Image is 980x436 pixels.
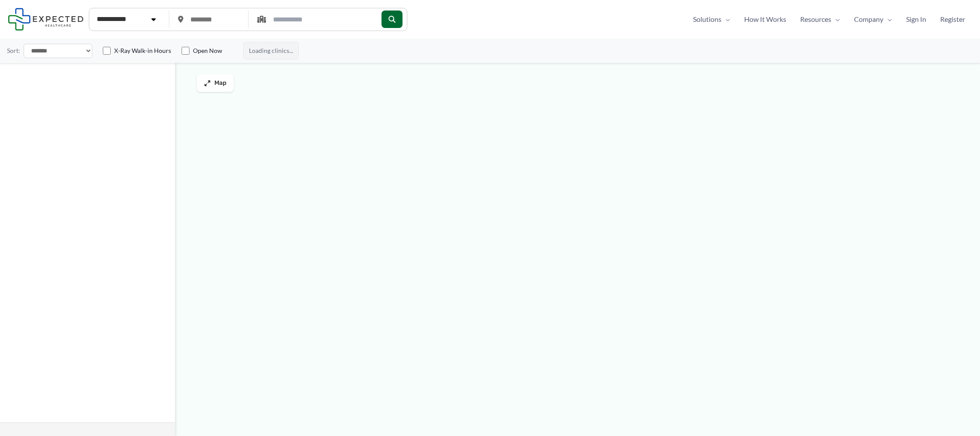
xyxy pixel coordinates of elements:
[854,13,883,26] span: Company
[7,45,20,56] label: Sort:
[883,13,892,26] span: Menu Toggle
[693,13,721,26] span: Solutions
[686,13,737,26] a: SolutionsMenu Toggle
[906,13,926,26] span: Sign In
[800,13,831,26] span: Resources
[831,13,840,26] span: Menu Toggle
[214,80,227,87] span: Map
[114,46,171,55] label: X-Ray Walk-in Hours
[933,13,972,26] a: Register
[793,13,847,26] a: ResourcesMenu Toggle
[204,80,211,87] img: Maximize
[197,74,234,92] button: Map
[721,13,730,26] span: Menu Toggle
[8,8,84,30] img: Expected Healthcare Logo - side, dark font, small
[737,13,793,26] a: How It Works
[744,13,786,26] span: How It Works
[847,13,899,26] a: CompanyMenu Toggle
[940,13,965,26] span: Register
[899,13,933,26] a: Sign In
[243,42,299,59] span: Loading clinics...
[193,46,222,55] label: Open Now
